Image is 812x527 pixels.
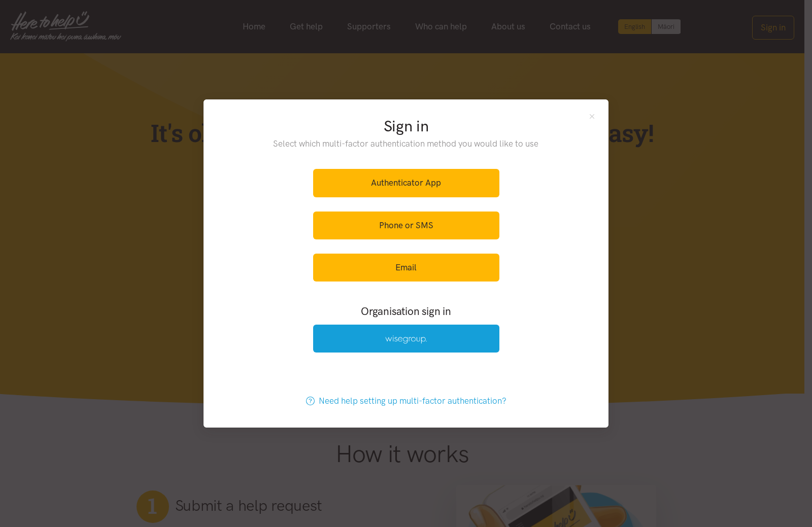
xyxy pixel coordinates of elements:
a: Phone or SMS [313,212,499,239]
h3: Organisation sign in [285,304,527,319]
h2: Sign in [253,116,560,137]
img: Wise Group [385,335,427,344]
button: Close [588,112,596,120]
p: Select which multi-factor authentication method you would like to use [253,137,560,151]
a: Authenticator App [313,169,499,197]
a: Email [313,254,499,282]
a: Need help setting up multi-factor authentication? [295,387,517,415]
